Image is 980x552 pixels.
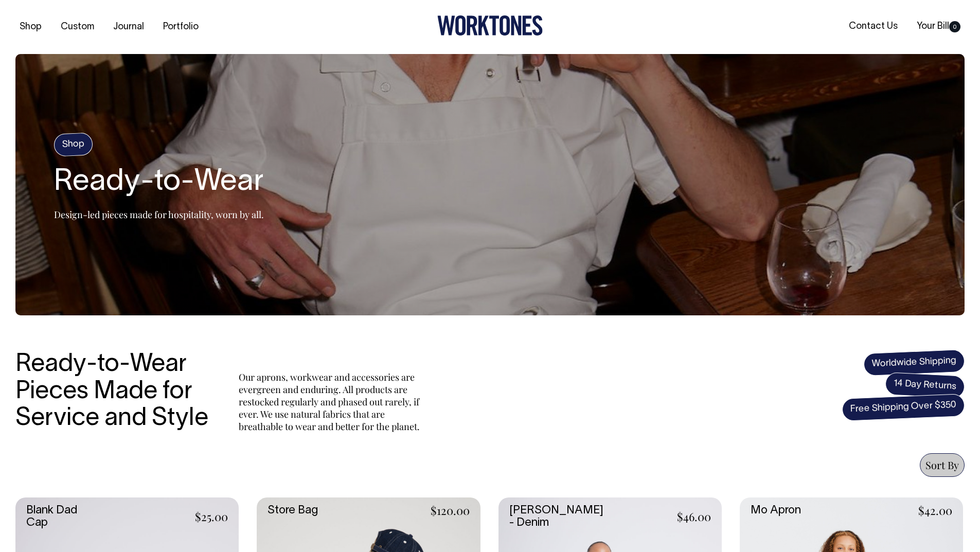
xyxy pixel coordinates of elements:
[913,18,965,35] a: Your Bill0
[109,19,148,35] a: Journal
[54,132,93,156] h4: Shop
[845,18,902,35] a: Contact Us
[842,394,965,421] span: Free Shipping Over $350
[863,349,965,376] span: Worldwide Shipping
[54,166,264,199] h2: Ready-to-Wear
[15,351,216,433] h3: Ready-to-Wear Pieces Made for Service and Style
[159,19,203,35] a: Portfolio
[54,208,264,221] p: Design-led pieces made for hospitality, worn by all.
[239,371,424,433] p: Our aprons, workwear and accessories are evergreen and enduring. All products are restocked regul...
[925,458,959,472] span: Sort By
[949,21,960,32] span: 0
[885,372,965,399] span: 14 Day Returns
[57,19,98,35] a: Custom
[15,19,46,35] a: Shop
